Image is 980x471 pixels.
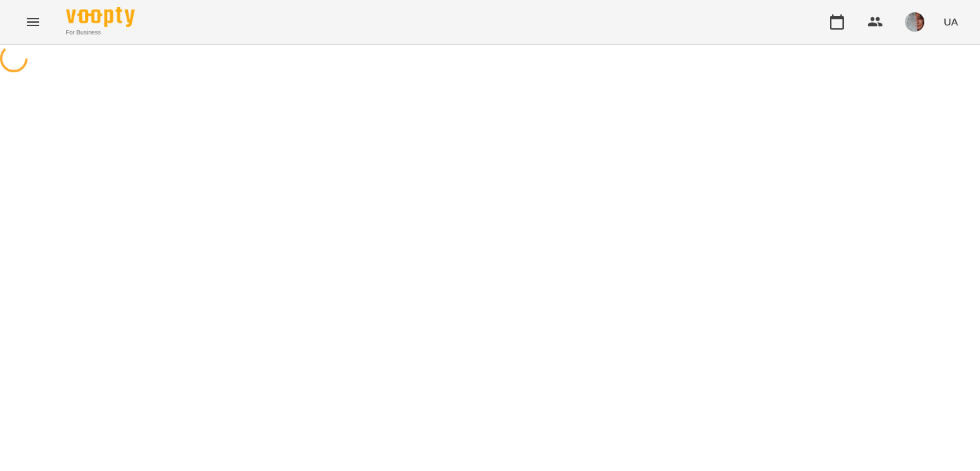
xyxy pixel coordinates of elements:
img: Voopty Logo [66,7,135,27]
span: UA [944,14,958,29]
img: 00e56ec9b043b19adf0666da6a3b5eb7.jpeg [905,12,924,32]
button: UA [938,9,963,34]
span: For Business [66,28,135,37]
button: Menu [17,6,50,39]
